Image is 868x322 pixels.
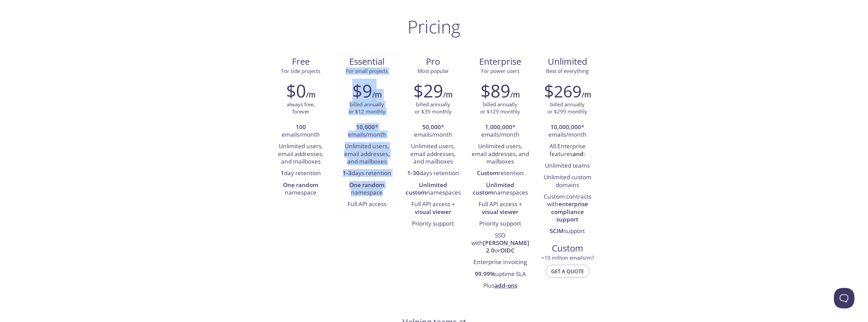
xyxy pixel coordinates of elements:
[544,80,582,101] h2: $
[273,56,328,67] span: Free
[413,80,443,101] h2: $29
[349,101,385,116] p: billed annually or $12 monthly
[339,180,395,199] li: namespace
[540,122,595,141] li: * emails/month
[339,141,395,168] li: Unlimited users, email addresses, and mailboxes
[339,122,395,141] li: * emails/month
[551,267,584,276] span: Get a quote
[415,101,452,116] p: billed annually or $39 monthly
[485,123,512,131] strong: 1,000,000
[472,56,529,67] span: Enterprise
[339,168,395,179] li: days retention
[405,122,461,141] li: * emails/month
[471,269,529,280] li: uptime SLA
[306,89,315,101] h6: /m
[471,257,529,269] li: Enterprise invoicing
[540,172,595,191] li: Unlimited custom domains
[471,122,529,141] li: * emails/month
[273,122,329,141] li: emails/month
[283,181,318,189] strong: One random
[481,80,510,101] h2: $89
[273,141,329,168] li: Unlimited users, email addresses, and mailboxes
[510,89,520,101] h6: /m
[352,80,372,101] h2: $9
[471,280,529,292] li: Plus
[349,181,384,189] strong: One random
[540,191,595,226] li: Custom contracts with
[407,169,420,177] strong: 1-30
[406,181,447,196] strong: Unlimited custom
[541,254,594,261] span: > 10 million emails/m?
[287,101,315,116] p: always free, forever
[547,101,587,116] p: billed annually or $299 monthly
[546,265,589,278] button: Get a quote
[405,141,461,168] li: Unlimited users, email addresses, and mailboxes
[475,270,495,278] strong: 99.99%
[573,150,584,158] strong: and
[480,101,520,116] p: billed annually or $129 monthly
[554,80,582,102] span: 269
[343,169,352,177] strong: 1-3
[408,16,460,37] h1: Pricing
[500,246,515,254] strong: OIDC
[273,180,329,199] li: namespace
[483,239,529,254] strong: [PERSON_NAME] 2.0
[540,160,595,172] li: Unlimited teams
[471,218,529,230] li: Priority support
[273,168,329,179] li: day retention
[582,89,591,101] h6: /m
[405,199,461,218] li: Full API access +
[550,123,581,131] strong: 10,000,000
[471,180,529,199] li: namespaces
[405,168,461,179] li: days retention
[346,67,388,74] span: For small projects
[422,123,441,131] strong: 50,000
[473,181,515,196] strong: Unlimited custom
[550,227,564,235] strong: SCIM
[471,141,529,168] li: Unlimited users, email addresses, and mailboxes
[540,226,595,237] li: support
[482,208,518,216] strong: visual viewer
[296,123,306,131] strong: 100
[471,230,529,257] li: SSO with or
[471,168,529,179] li: retention
[356,123,375,131] strong: 10,000
[471,199,529,218] li: Full API access +
[546,67,589,74] span: Best of everything
[281,169,284,177] strong: 1
[443,89,453,101] h6: /m
[405,180,461,199] li: namespaces
[286,80,306,101] h2: $0
[834,288,854,308] iframe: Help Scout Beacon - Open
[477,169,498,177] strong: Custom
[417,67,449,74] span: Most popular
[548,56,587,67] span: Unlimited
[339,56,395,67] span: Essential
[405,218,461,230] li: Priority support
[495,281,517,289] a: add-ons
[540,141,595,160] li: All Enterprise features :
[281,67,320,74] span: For side projects
[339,199,395,210] li: Full API access
[551,200,588,223] strong: enterprise compliance support
[372,89,382,101] h6: /m
[406,56,461,67] span: Pro
[540,243,595,254] span: Custom
[415,208,451,216] strong: visual viewer
[481,67,519,74] span: For power users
